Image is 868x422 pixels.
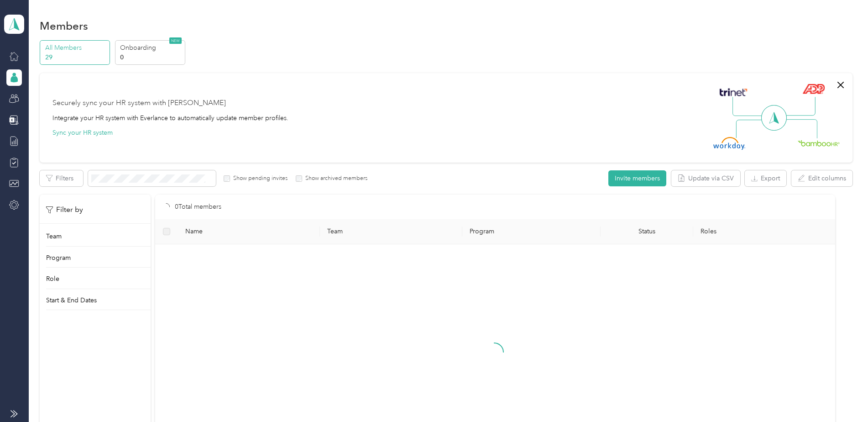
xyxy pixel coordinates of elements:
th: Status [601,219,693,244]
label: Show pending invites [230,174,288,183]
th: Name [178,219,320,244]
button: Edit columns [791,170,852,186]
p: Onboarding [120,43,182,53]
img: Line Right Up [784,97,816,116]
button: Filters [40,170,83,186]
label: Show archived members [302,174,367,183]
button: Update via CSV [671,170,740,186]
iframe: Everlance-gr Chat Button Frame [817,371,868,422]
p: All Members [45,43,107,53]
div: Securely sync your HR system with [PERSON_NAME] [52,98,226,109]
span: NEW [169,37,182,44]
p: Start & End Dates [46,295,97,305]
div: Integrate your HR system with Everlance to automatically update member profiles. [52,113,288,123]
img: Line Left Up [732,97,764,116]
img: Trinet [717,86,749,99]
button: Sync your HR system [52,128,113,137]
th: Team [320,219,462,244]
img: ADP [802,84,825,94]
img: Workday [713,137,745,150]
th: Program [462,219,601,244]
img: Line Right Down [785,119,817,139]
h1: Members [40,21,88,31]
p: 0 [120,53,182,62]
p: Role [46,274,59,284]
p: 29 [45,53,107,62]
p: Filter by [46,204,83,216]
button: Invite members [608,170,666,186]
p: 0 Total members [175,202,221,212]
th: Roles [693,219,836,244]
button: Export [745,170,786,186]
p: Team [46,232,62,241]
img: Line Left Down [736,119,768,138]
img: BambooHR [798,140,840,146]
p: Program [46,253,71,263]
span: Name [185,227,313,235]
